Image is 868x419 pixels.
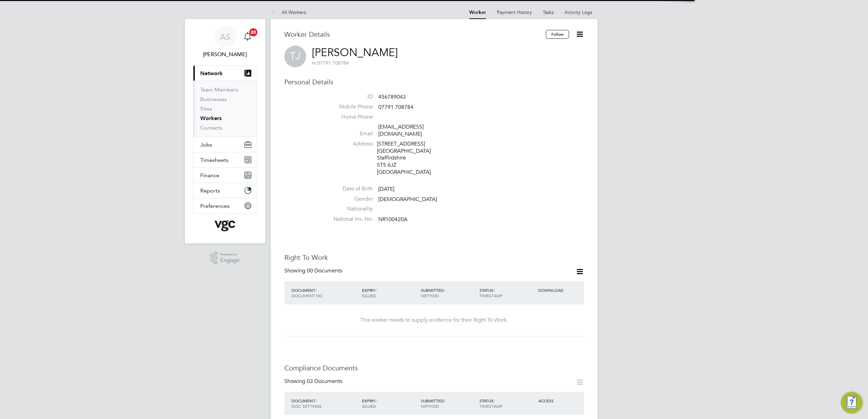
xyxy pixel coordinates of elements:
[307,378,342,385] span: 03 Documents
[291,403,322,409] span: DOC. SETTINGS
[325,216,373,223] label: National Ins. No.
[478,395,537,412] div: STATUS
[375,287,377,293] span: /
[284,378,344,385] div: Showing
[312,46,398,59] a: [PERSON_NAME]
[193,183,257,198] button: Reports
[193,50,257,58] span: Anna Slavova
[375,398,377,403] span: /
[220,252,239,257] span: Powered by
[360,284,419,302] div: EXPIRY
[315,398,317,403] span: /
[421,403,439,409] span: METHOD
[325,185,373,192] label: Date of Birth
[378,94,406,100] span: 456789043
[312,60,349,66] span: 07791 708784
[307,267,342,274] span: 00 Documents
[220,257,239,263] span: Engage
[546,30,569,39] button: Follow
[478,284,537,302] div: STATUS
[325,130,373,137] label: Email
[291,293,323,298] span: DOCUMENT NO.
[543,9,554,15] a: Tasks
[469,10,486,15] a: Worker
[378,186,394,192] span: [DATE]
[537,395,584,407] div: ACCESS
[291,317,577,324] div: This worker needs to supply evidence for their Right To Work.
[325,196,373,203] label: Gender
[378,196,437,203] span: [DEMOGRAPHIC_DATA]
[193,220,257,231] a: Go to home page
[200,187,220,194] span: Reports
[200,86,238,93] a: Team Members
[378,216,408,223] span: NR100420A
[210,252,239,265] a: Powered byEngage
[193,26,257,58] a: AS[PERSON_NAME]
[220,32,230,41] span: AS
[419,395,478,412] div: SUBMITTED
[284,267,344,274] div: Showing
[241,26,254,48] a: 20
[290,395,360,412] div: DOCUMENT
[284,46,306,67] span: TJ
[565,9,592,15] a: Activity Logs
[284,78,584,86] h3: Personal Details
[493,287,495,293] span: /
[421,293,439,298] span: METHOD
[362,293,376,298] span: ISSUED
[200,105,212,112] a: Sites
[378,123,424,137] a: [EMAIL_ADDRESS][DOMAIN_NAME]
[479,403,503,409] span: TIMESTAMP
[200,70,223,77] span: Network
[215,220,235,231] img: vgcgroup-logo-retina.png
[185,19,265,244] nav: Main navigation
[362,403,376,409] span: ISSUED
[377,140,442,176] div: [STREET_ADDRESS] [GEOGRAPHIC_DATA] Staffirdshire ST5 6JZ [GEOGRAPHIC_DATA]
[444,287,445,293] span: /
[479,293,503,298] span: TIMESTAMP
[325,93,373,100] label: ID
[200,124,222,131] a: Contacts
[193,66,257,81] button: Network
[193,198,257,213] button: Preferences
[325,140,373,148] label: Address
[841,392,863,414] button: Engage Resource Center
[193,152,257,167] button: Timesheets
[378,104,413,111] span: 07791 708784
[271,9,306,15] a: All Workers
[200,115,222,121] a: Workers
[360,395,419,412] div: EXPIRY
[419,284,478,302] div: SUBMITTED
[284,253,584,262] h3: Right To Work
[200,96,227,102] a: Businesses
[193,168,257,183] button: Finance
[193,81,257,137] div: Network
[249,28,257,36] span: 20
[537,284,584,296] div: DOWNLOAD
[284,364,584,372] h3: Compliance Documents
[444,398,445,403] span: /
[493,398,495,403] span: /
[200,141,212,148] span: Jobs
[312,60,317,66] span: m:
[200,203,230,209] span: Preferences
[200,172,219,179] span: Finance
[284,30,546,39] h3: Worker Details
[193,137,257,152] button: Jobs
[290,284,360,302] div: DOCUMENT
[325,114,373,121] label: Home Phone
[200,157,228,163] span: Timesheets
[325,103,373,111] label: Mobile Phone
[497,9,532,15] a: Payment History
[315,287,317,293] span: /
[325,205,373,213] label: Nationality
